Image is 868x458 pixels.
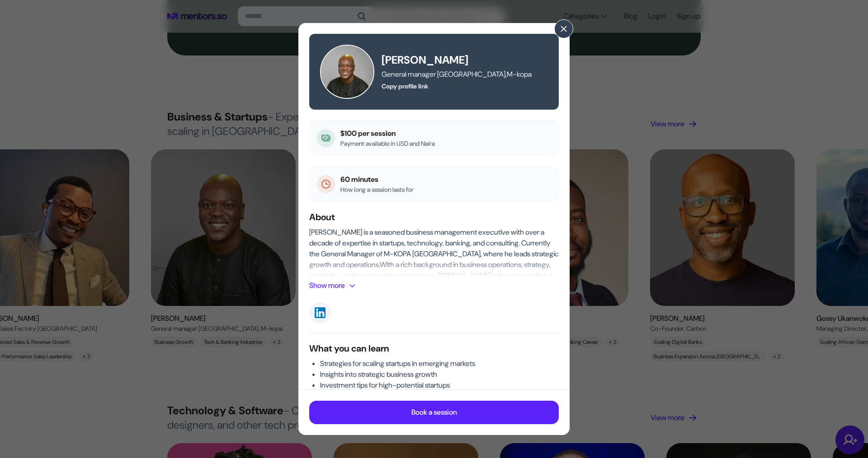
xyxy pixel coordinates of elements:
p: 60 minutes [340,174,414,185]
li: Strategies for scaling startups in emerging markets [320,358,559,369]
h5: [PERSON_NAME] [382,53,548,67]
button: Copy profile link [382,82,429,91]
img: Babajide [320,45,374,99]
li: Insights into strategic business growth [320,369,559,380]
p: How long a session lasts for [340,185,414,194]
p: Payment available in USD and Naira [340,139,435,148]
h5: About [309,211,559,223]
p: [PERSON_NAME] is a seasoned business management executive with over a decade of expertise in star... [309,227,559,324]
button: Book a session [309,401,559,424]
button: Show more [309,280,359,291]
p: Book a session [411,407,457,418]
p: $100 per session [340,128,435,139]
p: General manager [GEOGRAPHIC_DATA] M-kopa [382,69,548,80]
h5: What you can learn [309,342,559,355]
img: linkedin [315,307,325,318]
li: Investment tips for high-potential startups [320,380,559,391]
p: Show more [309,280,345,291]
span: , [505,69,507,79]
